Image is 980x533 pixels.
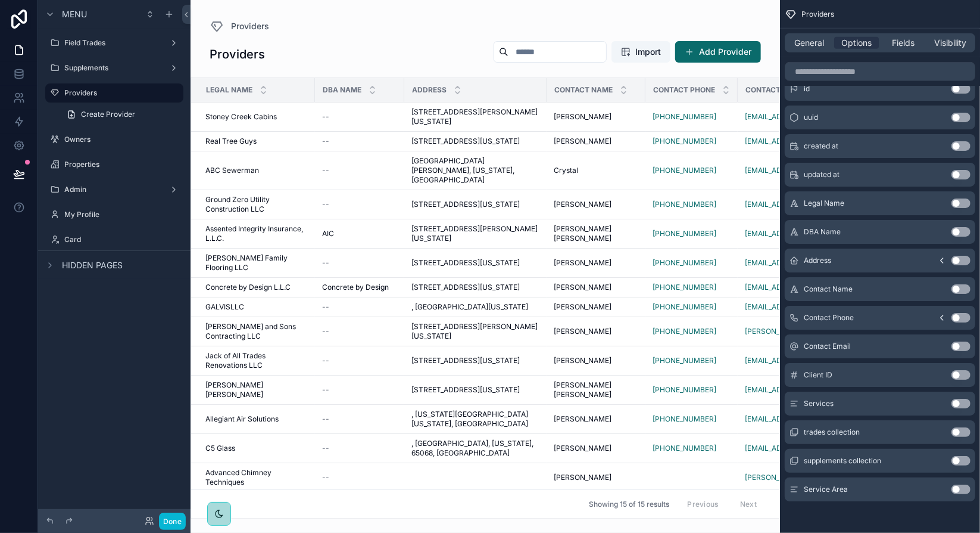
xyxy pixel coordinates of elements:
[205,224,308,243] a: Assented Integrity Insurance, L.L.C.
[64,63,164,73] label: Supplements
[205,351,308,370] a: Jack of All Trades Renovations LLC
[411,200,520,209] span: [STREET_ADDRESS][US_STATE]
[554,166,578,175] span: Crystal
[322,258,329,268] span: --
[554,137,638,146] a: [PERSON_NAME]
[653,229,731,238] a: [PHONE_NUMBER]
[745,444,841,453] a: [EMAIL_ADDRESS][DOMAIN_NAME]
[653,414,731,424] a: [PHONE_NUMBER]
[804,284,853,294] span: Contact Name
[554,444,638,453] a: [PERSON_NAME]
[804,342,851,351] span: Contact Email
[554,112,638,122] a: [PERSON_NAME]
[64,135,181,144] label: Owners
[745,356,841,365] a: [EMAIL_ADDRESS][DOMAIN_NAME]
[210,46,265,63] h1: Providers
[322,414,329,424] span: --
[62,259,123,271] span: Hidden pages
[745,473,841,482] a: [PERSON_NAME][EMAIL_ADDRESS][DOMAIN_NAME]
[554,85,613,95] span: Contact Name
[411,107,539,126] span: [STREET_ADDRESS][PERSON_NAME][US_STATE]
[411,322,539,341] a: [STREET_ADDRESS][PERSON_NAME][US_STATE]
[206,85,252,95] span: Legal Name
[804,256,831,265] span: Address
[411,224,539,243] a: [STREET_ADDRESS][PERSON_NAME][US_STATE]
[322,473,397,482] a: --
[653,258,731,268] a: [PHONE_NUMBER]
[322,229,397,238] a: AIC
[554,258,611,268] span: [PERSON_NAME]
[411,385,520,395] span: [STREET_ADDRESS][US_STATE]
[322,166,397,175] a: --
[231,20,269,32] span: Providers
[322,356,397,365] a: --
[205,468,308,487] span: Advanced Chimney Techniques
[205,380,308,399] a: [PERSON_NAME] [PERSON_NAME]
[411,356,520,365] span: [STREET_ADDRESS][US_STATE]
[205,137,257,146] span: Real Tree Guys
[804,170,839,179] span: updated at
[554,200,638,209] a: [PERSON_NAME]
[745,414,841,424] a: [EMAIL_ADDRESS][DOMAIN_NAME]
[745,283,841,292] a: [EMAIL_ADDRESS][DOMAIN_NAME]
[205,166,259,175] span: ABC Sewerman
[411,258,539,268] a: [STREET_ADDRESS][US_STATE]
[322,283,389,292] span: Concrete by Design
[745,385,841,395] a: [EMAIL_ADDRESS][DOMAIN_NAME]
[64,210,181,219] label: My Profile
[554,327,638,336] a: [PERSON_NAME]
[322,166,329,175] span: --
[554,302,638,312] a: [PERSON_NAME]
[322,327,329,336] span: --
[411,385,539,395] a: [STREET_ADDRESS][US_STATE]
[323,85,361,95] span: DBA Name
[804,84,810,94] span: id
[804,370,832,380] span: Client ID
[411,410,539,429] a: , [US_STATE][GEOGRAPHIC_DATA][US_STATE], [GEOGRAPHIC_DATA]
[745,229,841,238] a: [EMAIL_ADDRESS][DOMAIN_NAME]
[804,427,860,437] span: trades collection
[653,258,716,268] a: [PHONE_NUMBER]
[653,112,731,122] a: [PHONE_NUMBER]
[322,200,397,209] a: --
[322,414,397,424] a: --
[411,439,539,458] a: , [GEOGRAPHIC_DATA], [US_STATE], 65068, [GEOGRAPHIC_DATA]
[205,283,308,292] a: Concrete by Design L.L.C
[745,258,841,268] a: [EMAIL_ADDRESS][DOMAIN_NAME]
[205,253,308,272] a: [PERSON_NAME] Family Flooring LLC
[205,322,308,341] a: [PERSON_NAME] and Sons Contracting LLC
[411,356,539,365] a: [STREET_ADDRESS][US_STATE]
[45,130,183,149] a: Owners
[322,200,329,209] span: --
[45,155,183,174] a: Properties
[411,137,539,146] a: [STREET_ADDRESS][US_STATE]
[653,444,716,453] a: [PHONE_NUMBER]
[801,10,834,19] span: Providers
[804,113,818,122] span: uuid
[322,356,329,365] span: --
[554,283,638,292] a: [PERSON_NAME]
[804,456,881,466] span: supplements collection
[554,356,611,365] span: [PERSON_NAME]
[64,185,164,194] label: Admin
[653,166,731,175] a: [PHONE_NUMBER]
[554,302,611,312] span: [PERSON_NAME]
[322,112,329,122] span: --
[653,302,731,312] a: [PHONE_NUMBER]
[554,166,638,175] a: Crystal
[205,444,235,453] span: C5 Glass
[804,199,844,208] span: Legal Name
[554,112,611,122] span: [PERSON_NAME]
[322,229,334,238] span: AIC
[64,88,176,98] label: Providers
[322,137,397,146] a: --
[64,235,181,244] label: Card
[554,137,611,146] span: [PERSON_NAME]
[554,380,638,399] a: [PERSON_NAME] [PERSON_NAME]
[322,258,397,268] a: --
